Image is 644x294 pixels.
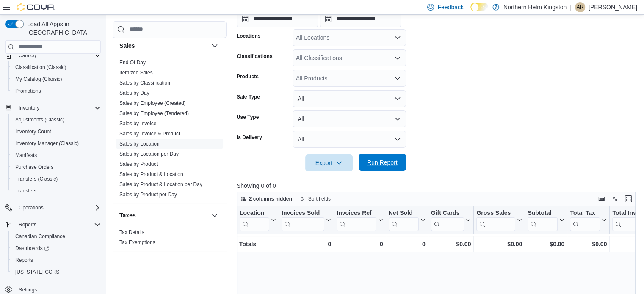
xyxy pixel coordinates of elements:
[8,161,104,173] button: Purchase Orders
[119,171,183,177] a: Sales by Product & Location
[12,243,53,253] a: Dashboards
[119,130,180,137] span: Sales by Invoice & Product
[249,195,292,202] span: 2 columns hidden
[12,115,101,125] span: Adjustments (Classic)
[119,120,156,127] span: Sales by Invoice
[12,86,44,96] a: Promotions
[296,194,334,204] button: Sort fields
[15,220,40,230] button: Reports
[12,267,63,277] a: [US_STATE] CCRS
[476,209,522,231] button: Gross Sales
[240,209,269,231] div: Location
[282,239,331,249] div: 0
[337,209,383,231] button: Invoices Ref
[119,239,155,246] span: Tax Exemptions
[8,149,104,161] button: Manifests
[12,150,101,160] span: Manifests
[282,209,324,231] div: Invoices Sold
[12,74,66,84] a: My Catalog (Classic)
[437,3,463,11] span: Feedback
[589,2,637,12] p: [PERSON_NAME]
[119,59,146,66] span: End Of Day
[19,104,39,111] span: Inventory
[15,152,37,159] span: Manifests
[119,161,158,167] a: Sales by Product
[388,239,425,249] div: 0
[15,76,62,82] span: My Catalog (Classic)
[12,138,101,148] span: Inventory Manager (Classic)
[337,209,376,217] div: Invoices Ref
[528,209,558,217] div: Subtotal
[293,110,406,127] button: All
[8,85,104,97] button: Promotions
[528,239,564,249] div: $0.00
[8,266,104,278] button: [US_STATE] CCRS
[575,2,585,12] div: Alexis Robillard
[237,134,262,141] label: Is Delivery
[8,126,104,137] button: Inventory Count
[8,254,104,266] button: Reports
[237,114,259,121] label: Use Type
[15,64,66,71] span: Classification (Classic)
[570,209,600,217] div: Total Tax
[119,191,177,198] span: Sales by Product per Day
[210,41,220,51] button: Sales
[119,229,144,235] a: Tax Details
[19,286,37,293] span: Settings
[8,173,104,185] button: Transfers (Classic)
[8,242,104,254] a: Dashboards
[12,126,55,137] a: Inventory Count
[119,90,149,96] a: Sales by Day
[119,100,186,106] a: Sales by Employee (Created)
[15,203,47,213] button: Operations
[8,114,104,126] button: Adjustments (Classic)
[119,41,135,50] h3: Sales
[503,2,567,12] p: Northern Helm Kingston
[610,194,620,204] button: Display options
[119,140,160,147] span: Sales by Location
[337,239,383,249] div: 0
[15,128,51,135] span: Inventory Count
[12,62,70,72] a: Classification (Classic)
[237,93,260,100] label: Sale Type
[394,34,401,41] button: Open list of options
[119,70,153,76] a: Itemized Sales
[119,141,160,147] a: Sales by Location
[119,110,189,116] a: Sales by Employee (Tendered)
[470,3,488,11] input: Dark Mode
[15,103,43,113] button: Inventory
[8,137,104,149] button: Inventory Manager (Classic)
[293,90,406,107] button: All
[119,121,156,126] a: Sales by Invoice
[12,62,101,72] span: Classification (Classic)
[12,150,40,160] a: Manifests
[623,194,633,204] button: Enter fullscreen
[237,194,296,204] button: 2 columns hidden
[240,209,276,231] button: Location
[119,90,149,96] span: Sales by Day
[15,269,59,275] span: [US_STATE] CCRS
[119,171,183,178] span: Sales by Product & Location
[12,174,101,184] span: Transfers (Classic)
[15,50,39,60] button: Catalog
[15,176,58,182] span: Transfers (Classic)
[119,181,202,187] a: Sales by Product & Location per Day
[15,140,79,147] span: Inventory Manager (Classic)
[305,154,353,171] button: Export
[359,154,406,171] button: Run Report
[12,162,101,172] span: Purchase Orders
[12,231,69,242] a: Canadian Compliance
[17,3,55,11] img: Cova
[12,74,101,84] span: My Catalog (Classic)
[12,162,57,172] a: Purchase Orders
[19,221,36,228] span: Reports
[476,209,515,231] div: Gross Sales
[15,164,54,170] span: Purchase Orders
[119,41,208,50] button: Sales
[293,131,406,148] button: All
[19,52,36,59] span: Catalog
[15,50,101,60] span: Catalog
[119,69,153,76] span: Itemized Sales
[15,203,101,213] span: Operations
